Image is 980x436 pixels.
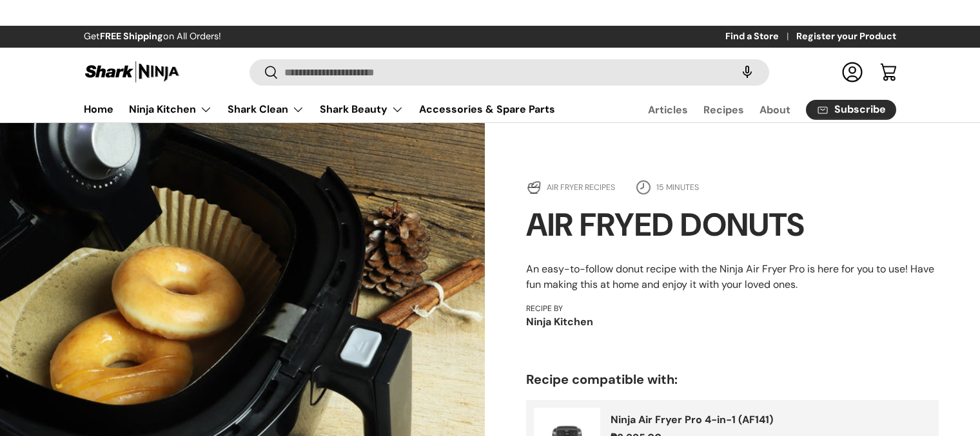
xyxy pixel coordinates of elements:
[526,205,939,245] h1: AIR FRYED DONUTS
[611,413,773,426] a: Ninja Air Fryer Pro 4-in-1 (AF141)
[84,59,181,84] img: Shark Ninja Philippines
[129,97,212,122] a: Ninja Kitchen
[121,97,220,122] summary: Ninja Kitchen
[84,30,221,44] p: Get on All Orders!
[312,97,411,122] summary: Shark Beauty
[727,58,768,86] speech-search-button: Search by voice
[526,303,939,314] p: Recipe by
[526,314,939,330] p: Ninja Kitchen
[526,261,939,292] div: An easy-to-follow donut recipe with the Ninja Air Fryer Pro is here for you to use! Have fun maki...
[617,97,896,122] nav: Secondary
[656,182,699,194] p: 15 MINUTES
[320,97,404,122] a: Shark Beauty
[759,97,790,122] a: About
[703,97,744,122] a: Recipes
[419,97,555,122] a: Accessories & Spare Parts
[796,30,896,44] a: Register your Product
[84,97,113,122] a: Home
[648,97,688,122] a: Articles
[84,97,555,122] nav: Primary
[806,100,896,120] a: Subscribe
[228,97,304,122] a: Shark Clean
[834,104,886,115] span: Subscribe
[100,30,163,42] strong: FREE Shipping
[547,182,615,193] a: Air Fryer Recipes
[526,371,678,389] h2: Recipe compatible with:
[725,30,796,44] a: Find a Store
[220,97,312,122] summary: Shark Clean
